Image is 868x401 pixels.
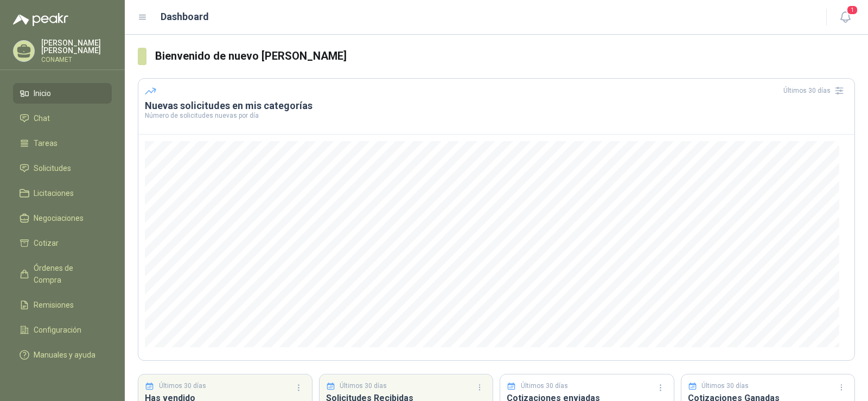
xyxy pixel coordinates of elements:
span: Manuales y ayuda [34,349,95,361]
p: Últimos 30 días [521,381,568,391]
span: Chat [34,112,50,124]
a: Negociaciones [13,208,112,228]
h3: Nuevas solicitudes en mis categorías [145,99,848,112]
a: Tareas [13,133,112,154]
p: [PERSON_NAME] [PERSON_NAME] [41,39,112,54]
span: 1 [846,5,858,15]
span: Órdenes de Compra [34,262,101,286]
h3: Bienvenido de nuevo [PERSON_NAME] [155,48,855,65]
span: Cotizar [34,237,59,249]
span: Tareas [34,137,58,149]
div: Últimos 30 días [783,82,848,99]
span: Remisiones [34,299,74,311]
span: Licitaciones [34,187,74,199]
img: Logo peakr [13,13,68,26]
button: 1 [835,8,855,27]
a: Chat [13,108,112,129]
p: Número de solicitudes nuevas por día [145,112,848,119]
p: CONAMET [41,56,112,63]
h1: Dashboard [161,9,209,24]
a: Inicio [13,83,112,104]
p: Últimos 30 días [159,381,206,391]
span: Solicitudes [34,162,71,174]
span: Inicio [34,87,51,99]
a: Cotizar [13,233,112,253]
p: Últimos 30 días [340,381,387,391]
a: Solicitudes [13,158,112,179]
a: Remisiones [13,295,112,315]
a: Órdenes de Compra [13,258,112,290]
a: Configuración [13,320,112,340]
a: Licitaciones [13,183,112,203]
a: Manuales y ayuda [13,345,112,365]
p: Últimos 30 días [701,381,749,391]
span: Negociaciones [34,212,84,224]
span: Configuración [34,324,81,336]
